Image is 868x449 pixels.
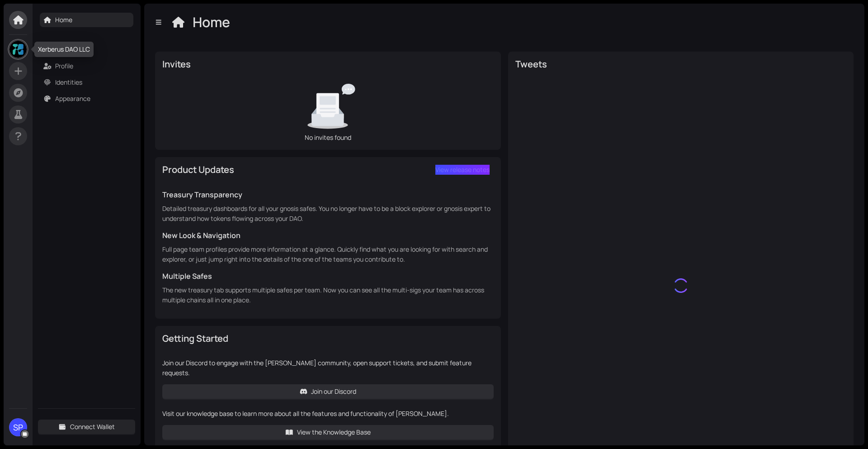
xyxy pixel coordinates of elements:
a: Identities [55,78,82,86]
div: Invites [162,58,494,71]
h5: New Look & Navigation [162,230,494,241]
div: No invites found [286,133,369,143]
span: Join our Discord [311,387,356,396]
img: gQX6TtSrwZ.jpeg [9,41,27,58]
p: Full page team profiles provide more information at a glance. Quickly find what you are looking f... [162,244,494,264]
a: Appearance [55,94,90,103]
div: Account Settings [38,36,135,57]
button: Connect Wallet [38,420,135,434]
span: Account Settings [42,42,116,52]
p: The new treasury tab supports multiple safes per team. Now you can see all the multi-sigs your te... [162,285,494,305]
p: Visit our knowledge base to learn more about all the features and functionality of [PERSON_NAME]. [162,409,494,419]
span: SP [13,418,23,436]
p: Detailed treasury dashboards for all your gnosis safes. You no longer have to be a block explorer... [162,204,494,224]
span: Connect Wallet [70,422,115,432]
div: Getting Started [162,332,494,345]
a: Profile [55,62,73,70]
a: Home [55,15,72,24]
h5: Treasury Transparency [162,189,494,200]
div: Home [193,14,231,31]
span: View release notes [435,165,490,175]
a: Join our Discord [162,384,494,399]
img: something [674,278,688,293]
span: View the Knowledge Base [297,427,371,437]
div: Product Updates [162,163,431,176]
a: View release notes [431,162,494,177]
a: View the Knowledge Base [162,425,494,439]
p: Join our Discord to engage with the [PERSON_NAME] community, open support tickets, and submit fea... [162,358,494,378]
h5: Multiple Safes [162,271,494,282]
div: Tweets [515,58,847,71]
